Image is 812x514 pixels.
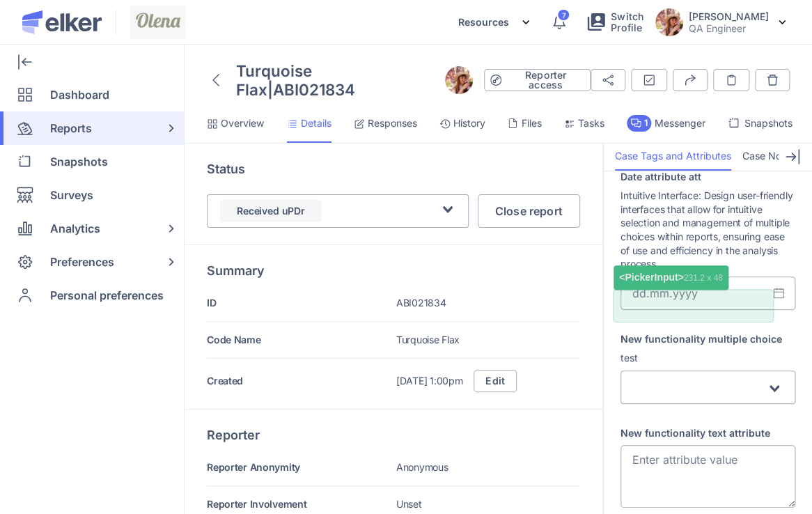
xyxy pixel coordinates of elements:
[620,277,795,310] input: dd.mm.yyyy
[207,497,391,511] div: Reporter Involvement
[634,380,766,396] input: Search for option
[396,497,580,511] div: Unset
[725,74,737,86] img: notes
[50,212,100,245] span: Analytics
[396,460,580,474] div: Anonymous
[507,70,584,90] span: Reporter access
[50,111,92,145] span: Reports
[620,351,795,365] p: test
[50,245,114,279] span: Preferences
[207,374,391,388] div: Created
[50,279,164,312] span: Personal preferences
[267,80,273,99] span: |
[50,145,108,178] span: Snapshots
[620,189,795,271] p: Intuitive Interface: Design user-friendly interfaces that allow for intuitive selection and manag...
[742,149,795,163] span: Case Notes
[620,426,795,439] label: New functionality text attribute
[611,11,644,33] span: Switch Profile
[396,333,580,347] div: Turquoise Flax
[368,116,417,130] span: Responses
[207,460,391,474] div: Reporter Anonymity
[478,194,580,228] button: Close report
[396,296,580,310] div: ABI021834
[474,370,517,392] button: Edit
[207,194,469,228] div: Search for option
[602,75,614,86] img: svg%3e
[445,66,473,94] img: avatar
[50,178,93,212] span: Surveys
[522,116,542,130] span: Files
[767,75,778,86] img: svg%3e
[236,61,312,99] span: Turquoise Flax
[130,6,186,39] img: Screenshot_2024-07-24_at_11%282%29.53.03.png
[620,332,795,345] label: New functionality multiple choice
[396,370,580,392] div: [DATE] 1:00pm
[654,116,705,130] span: Messenger
[485,376,505,386] span: Edit
[22,10,102,34] img: Elker
[221,116,265,130] span: Overview
[520,17,531,28] img: svg%3e
[655,8,683,36] img: avatar
[779,20,786,24] img: svg%3e
[207,160,580,178] div: Status
[620,371,795,404] div: Search for option
[744,116,792,130] span: Snapshots
[453,116,485,130] span: History
[620,170,795,183] label: Date attribute att
[237,204,305,218] span: Received uPDr
[324,201,439,218] input: Search for option
[207,262,580,279] div: Summary
[644,118,648,129] span: 1
[207,296,391,310] div: ID
[50,78,109,111] span: Dashboard
[615,149,731,163] span: Case Tags and Attributes
[484,69,591,91] button: Reporter access
[207,333,391,347] div: Code Name
[689,22,769,34] p: QA Engineer
[495,205,563,217] span: Close report
[301,116,331,130] span: Details
[561,12,565,19] span: 7
[578,116,604,130] span: Tasks
[458,8,531,36] div: Resources
[685,75,696,86] img: export
[207,426,580,444] div: Reporter
[689,10,769,22] h5: Olena Berdnyk
[273,80,355,99] span: ABI021834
